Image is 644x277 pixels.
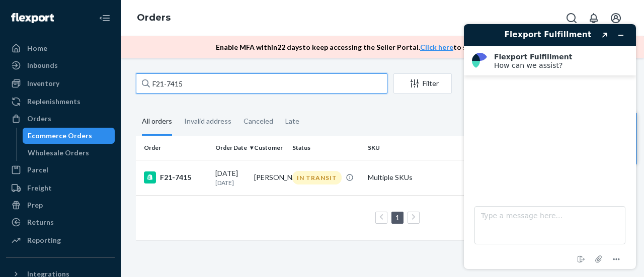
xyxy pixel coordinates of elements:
[27,78,59,88] div: Inventory
[215,178,246,187] p: [DATE]
[292,171,342,184] div: IN TRANSIT
[364,160,464,195] td: Multiple SKUs
[27,43,47,53] div: Home
[28,131,92,141] div: Ecommerce Orders
[244,108,273,134] div: Canceled
[6,75,115,91] a: Inventory
[6,57,115,73] a: Inbounds
[136,136,211,160] th: Order
[6,40,115,56] a: Home
[584,8,604,28] button: Open notifications
[27,200,43,210] div: Prep
[6,180,115,196] a: Freight
[561,8,582,28] button: Open Search Box
[288,136,364,160] th: Status
[215,168,246,187] div: [DATE]
[95,8,115,28] button: Close Navigation
[136,73,387,94] input: Search orders
[144,171,207,183] div: F21-7415
[27,97,80,107] div: Replenishments
[27,165,48,175] div: Parcel
[456,16,644,277] iframe: To enrich screen reader interactions, please activate Accessibility in Grammarly extension settings
[216,42,539,52] p: Enable MFA within 22 days to keep accessing the Seller Portal. to setup now. .
[606,8,626,28] button: Open account menu
[394,78,451,88] div: Filter
[6,232,115,248] a: Reporting
[364,136,464,160] th: SKU
[11,13,54,23] img: Flexport logo
[27,60,58,70] div: Inbounds
[420,43,453,51] a: Click here
[6,162,115,178] a: Parcel
[22,7,43,16] span: Chat
[6,111,115,127] a: Orders
[27,183,52,193] div: Freight
[23,145,115,161] a: Wholesale Orders
[254,143,285,152] div: Customer
[285,108,299,134] div: Late
[142,108,172,136] div: All orders
[27,217,54,227] div: Returns
[211,136,250,160] th: Order Date
[393,213,401,222] a: Page 1 is your current page
[28,148,89,158] div: Wholesale Orders
[27,235,61,245] div: Reporting
[137,12,171,23] a: Orders
[129,4,179,33] ol: breadcrumbs
[6,197,115,213] a: Prep
[6,214,115,230] a: Returns
[27,114,51,124] div: Orders
[184,108,231,134] div: Invalid address
[6,94,115,110] a: Replenishments
[250,160,289,195] td: [PERSON_NAME]
[393,73,452,94] button: Filter
[23,128,115,144] a: Ecommerce Orders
